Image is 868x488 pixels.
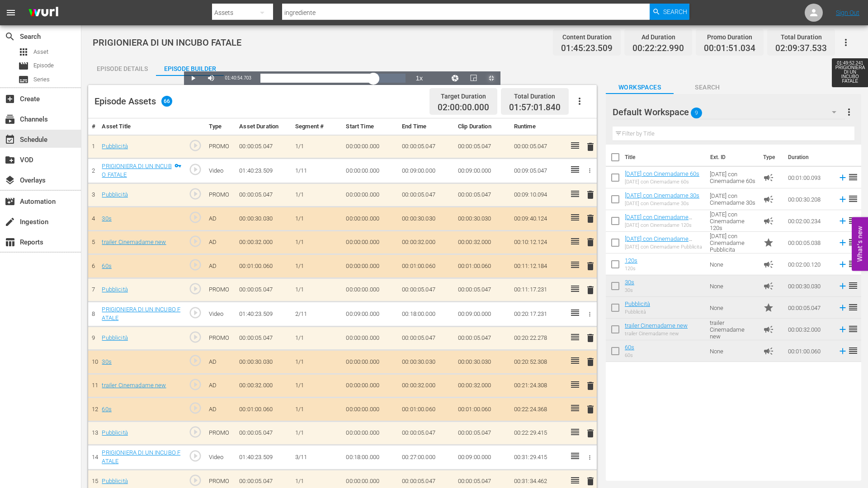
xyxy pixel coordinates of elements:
span: more_vert [844,107,854,117]
div: Target Duration [438,90,489,103]
td: 00:00:05.047 [236,278,292,302]
td: 00:20:17.231 [510,302,566,326]
span: Promo [763,237,774,248]
td: AD [205,254,236,278]
span: Automation [5,196,15,207]
span: VOD [5,155,15,165]
td: PROMO [205,135,236,159]
td: 00:00:32.000 [398,374,454,398]
svg: Add to Episode [838,173,848,183]
div: trailer Cinemadame new [625,331,688,337]
td: 00:00:00.000 [342,159,398,183]
button: delete [585,140,596,153]
td: 00:00:00.000 [342,254,398,278]
div: 120s [625,266,637,272]
td: 1/1 [292,135,342,159]
span: delete [585,189,596,200]
a: Sign Out [836,9,859,16]
td: 00:09:00.000 [454,302,510,326]
div: Total Duration [775,31,827,43]
span: 01:57:01.840 [509,102,561,113]
td: 1/1 [292,421,342,445]
svg: Add to Episode [838,194,848,204]
td: 00:00:30.030 [784,275,834,297]
td: 00:00:00.000 [342,374,398,398]
svg: Add to Episode [838,303,848,313]
td: [DATE] con Cinemadame 60s [706,167,759,188]
td: 00:01:00.093 [784,167,834,188]
td: [DATE] con Cinemadame 120s [706,210,759,232]
td: 4 [88,207,98,231]
td: 00:00:32.000 [236,374,292,398]
div: 60s [625,352,634,358]
td: 6 [88,254,98,278]
td: 00:00:05.047 [398,135,454,159]
td: 00:00:05.047 [398,278,454,302]
span: Overlays [5,175,15,186]
td: 00:18:00.000 [398,302,454,326]
button: delete [585,475,596,488]
td: 2/11 [292,302,342,326]
button: Playback Rate [410,71,428,85]
td: 00:00:05.047 [454,183,510,207]
td: 00:09:05.047 [510,159,566,183]
button: Mute [202,71,220,85]
span: play_circle_outline [189,306,202,319]
td: 2 [88,159,98,183]
td: 00:01:00.060 [398,254,454,278]
td: 1/1 [292,350,342,374]
span: Search [5,31,15,42]
img: ans4CAIJ8jUAAAAAAAAAAAAAAAAAAAAAAAAgQb4GAAAAAAAAAAAAAAAAAAAAAAAAJMjXAAAAAAAAAAAAAAAAAAAAAAAAgAT5G... [22,2,65,23]
div: Episode Builder [156,58,224,80]
span: delete [585,357,596,367]
button: delete [585,427,596,440]
td: AD [205,207,236,231]
a: Pubblicità [102,143,127,150]
span: delete [585,404,596,415]
a: 30s [625,279,634,286]
td: [DATE] con Cinemadame Pubblicita [706,232,759,253]
td: 00:00:05.047 [784,297,834,319]
span: 00:01:51.034 [704,43,755,54]
td: Video [205,445,236,469]
a: Pubblicità [102,429,127,436]
span: reorder [848,345,859,356]
span: Reports [5,237,15,248]
span: play_circle_outline [189,139,202,152]
td: 01:40:23.509 [236,445,292,469]
button: delete [585,355,596,368]
td: 00:00:30.030 [236,207,292,231]
a: 60s [625,344,634,351]
a: Pubblicità [102,334,127,341]
span: reorder [848,237,859,248]
th: Ext. ID [705,145,758,170]
a: Pubblicità [102,286,127,293]
span: play_circle_outline [189,449,202,463]
td: PROMO [205,278,236,302]
th: Runtime [510,118,566,135]
td: 00:01:00.060 [236,254,292,278]
td: None [706,253,759,275]
td: 00:00:00.000 [342,421,398,445]
a: 30s [102,358,111,365]
td: 00:00:05.047 [454,135,510,159]
td: 00:00:00.000 [342,398,398,422]
span: Episode [18,61,29,71]
svg: Add to Episode [838,216,848,226]
a: 60s [102,263,111,269]
div: Progress Bar [260,74,406,83]
span: delete [585,380,596,391]
a: 60s [102,406,111,413]
span: reorder [848,172,859,183]
td: 9 [88,326,98,350]
a: [DATE] con Cinemadame 30s [625,192,699,199]
button: Episode Builder [156,58,224,76]
td: 00:00:32.000 [398,230,454,254]
td: Video [205,159,236,183]
td: 00:00:05.047 [236,183,292,207]
th: Duration [783,145,837,170]
div: Episode Assets [94,96,172,107]
span: Workspaces [606,82,674,93]
svg: Add to Episode [838,346,848,356]
td: 01:40:23.509 [236,302,292,326]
